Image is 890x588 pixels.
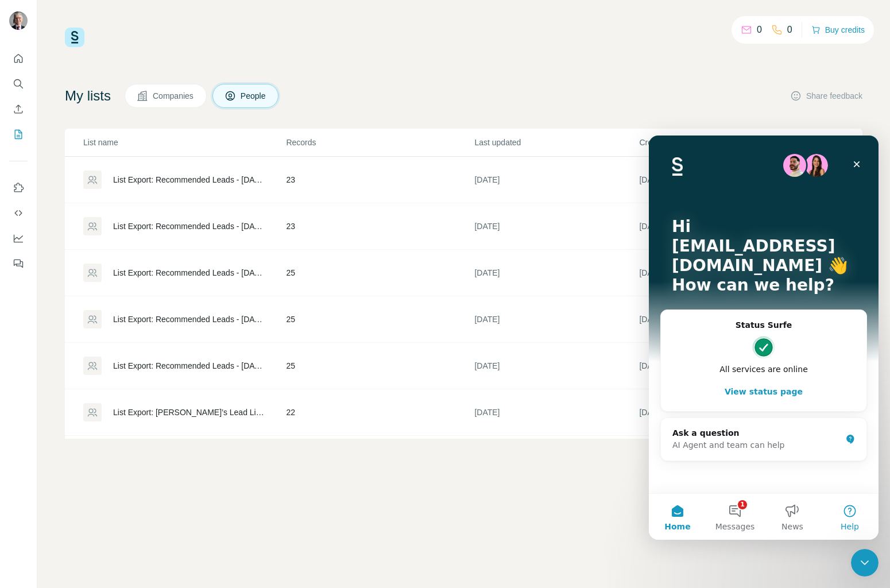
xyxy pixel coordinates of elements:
[787,23,792,37] p: 0
[9,228,28,249] button: Dashboard
[285,389,474,436] td: 22
[9,177,28,198] button: Use Surfe on LinkedIn
[639,389,803,436] td: [DATE]
[757,23,762,37] p: 0
[285,157,474,203] td: 23
[639,203,803,250] td: [DATE]
[9,124,28,145] button: My lists
[9,48,28,69] button: Quick start
[285,343,474,389] td: 25
[285,296,474,343] td: 25
[811,22,865,38] button: Buy credits
[285,250,474,296] td: 25
[113,174,266,185] div: List Export: Recommended Leads - [DATE] 14:08
[65,87,111,105] h4: My lists
[285,436,474,482] td: 25
[474,137,638,148] p: Last updated
[649,136,879,540] iframe: Intercom live chat
[113,407,266,418] div: List Export: [PERSON_NAME]’s Lead List - [DATE] 23:04
[285,203,474,250] td: 23
[9,99,28,119] button: Enrich CSV
[474,203,639,250] td: [DATE]
[639,436,803,482] td: [DATE]
[153,90,195,102] span: Companies
[113,267,266,278] div: List Export: Recommended Leads - [DATE] 14:07
[474,157,639,203] td: [DATE]
[241,90,267,102] span: People
[639,157,803,203] td: [DATE]
[639,137,803,148] p: Created at
[639,296,803,343] td: [DATE]
[474,436,639,482] td: [DATE]
[9,203,28,223] button: Use Surfe API
[851,549,879,577] iframe: Intercom live chat
[639,250,803,296] td: [DATE]
[83,137,285,148] p: List name
[286,137,473,148] p: Records
[9,11,28,30] img: Avatar
[113,220,266,232] div: List Export: Recommended Leads - [DATE] 14:07
[639,343,803,389] td: [DATE]
[9,253,28,274] button: Feedback
[790,90,862,102] button: Share feedback
[9,73,28,94] button: Search
[474,250,639,296] td: [DATE]
[474,296,639,343] td: [DATE]
[474,343,639,389] td: [DATE]
[113,314,266,325] div: List Export: Recommended Leads - [DATE] 14:07
[65,28,84,47] img: Surfe Logo
[113,360,266,372] div: List Export: Recommended Leads - [DATE] 14:06
[474,389,639,436] td: [DATE]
